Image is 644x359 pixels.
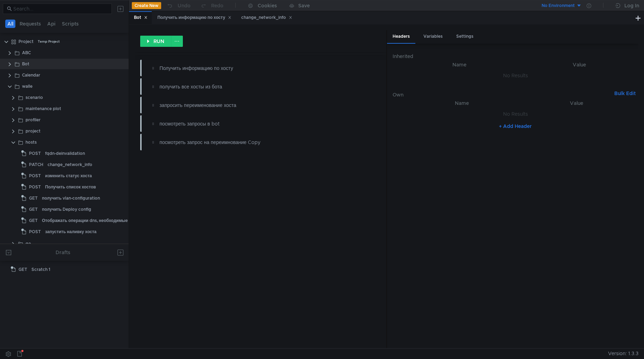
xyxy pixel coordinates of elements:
div: Temp Project [38,36,60,47]
div: Calendar [22,70,40,80]
button: RUN [140,36,171,47]
button: Api [45,20,58,28]
div: Log In [624,1,639,10]
span: GET [29,215,38,226]
nz-embed-empty: No Results [503,72,528,79]
div: hosts [26,137,37,148]
div: Bot [134,14,148,21]
div: maintenance plot [26,103,61,114]
h6: Own [393,91,611,99]
span: Version: 1.3.3 [608,349,638,359]
button: Redo [195,0,228,11]
div: Settings [451,30,479,43]
div: Variables [418,30,448,43]
div: Save [298,3,310,8]
div: Bot [22,59,29,69]
div: Undo [178,1,191,10]
div: получить все хосты из бота [159,83,327,91]
th: Value [521,60,638,69]
div: project [26,126,41,136]
div: ABC [22,48,31,58]
div: Project [19,36,34,47]
div: Получить информацию по хосту [157,14,231,21]
div: изменить статус хоста [45,171,92,181]
button: All [5,20,15,28]
div: walle [22,81,33,92]
span: GET [29,193,38,203]
div: Drafts [56,248,70,257]
div: scenario [26,92,43,103]
nz-embed-empty: No Results [503,111,528,117]
div: Отображать операции dns, необходимые для очистки записей хоста. Значение по умолчанию - false [42,215,250,226]
span: POST [29,148,41,159]
div: получить vlan-configuration [42,193,100,203]
div: fqdn-deinvalidation [45,148,85,159]
span: GET [19,264,27,275]
div: запросить переименование хоста [159,101,327,109]
div: Cookies [258,1,277,10]
div: посмотреть запрос на переимнование Copy [159,138,327,146]
th: Name [398,60,521,69]
span: POST [29,227,41,237]
div: Получить информацию по хосту [159,64,327,72]
div: change_network_info [241,14,292,21]
div: change_network_info [48,159,92,170]
span: POST [29,171,41,181]
button: Bulk Edit [611,89,638,98]
div: запустить наливку хоста [45,227,96,237]
button: + Add Header [496,122,535,130]
span: GET [29,204,38,215]
th: Name [404,99,521,107]
th: Value [520,99,633,107]
div: получить Deploy config [42,204,91,215]
h6: Inherited [393,52,638,60]
div: go [26,238,31,249]
div: посмотреть запросы в bot [159,120,327,128]
span: POST [29,182,41,192]
div: Headers [387,30,415,44]
div: Redo [211,1,223,10]
button: Undo [161,0,195,11]
button: Requests [17,20,43,28]
span: PATCH [29,159,43,170]
div: No Environment [542,2,575,9]
button: Create New [132,2,161,9]
div: Получить список хостов [45,182,96,192]
div: profiler [26,115,41,125]
button: Scripts [60,20,81,28]
input: Search... [13,5,108,13]
div: Scratch 1 [31,264,50,275]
